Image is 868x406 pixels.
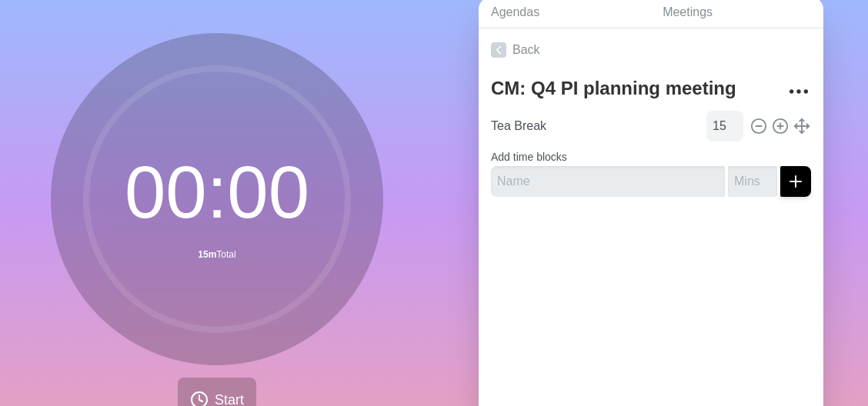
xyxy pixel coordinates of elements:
[479,28,823,72] a: Back
[491,166,725,197] input: Name
[728,166,777,197] input: Mins
[491,151,567,163] label: Add time blocks
[783,76,814,107] button: More
[485,111,703,141] input: Name
[706,111,743,141] input: Mins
